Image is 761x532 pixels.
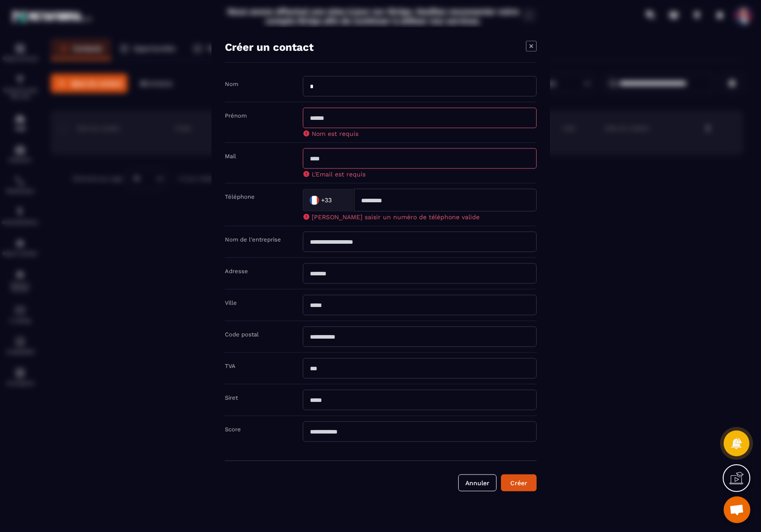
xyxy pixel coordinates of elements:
[225,193,255,200] label: Téléphone
[225,41,313,53] h4: Créer un contact
[225,331,259,338] label: Code postal
[501,475,537,491] button: Créer
[312,171,366,178] span: L'Email est requis
[225,112,247,119] label: Prénom
[334,193,345,207] input: Search for option
[225,236,281,243] label: Nom de l'entreprise
[225,394,238,401] label: Siret
[458,475,496,491] button: Annuler
[225,426,241,433] label: Score
[225,81,238,87] label: Nom
[225,153,236,160] label: Mail
[321,196,331,205] span: +33
[303,189,354,212] div: Search for option
[312,130,358,137] span: Nom est requis
[305,191,323,209] img: Country Flag
[225,299,237,306] label: Ville
[225,268,248,274] label: Adresse
[225,363,236,369] label: TVA
[312,213,480,221] span: [PERSON_NAME] saisir un numéro de téléphone valide
[724,496,750,523] a: Ouvrir le chat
